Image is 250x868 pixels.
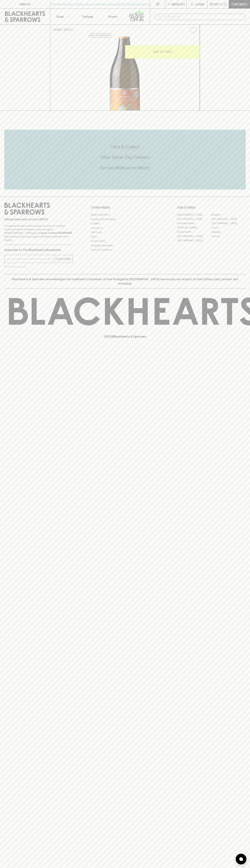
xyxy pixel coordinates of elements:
[91,243,159,248] a: Shipping Information
[4,265,73,268] p: We will never spam you
[177,238,211,243] a: [GEOGRAPHIC_DATA]
[239,857,243,861] img: bubble-icon
[211,225,246,230] a: Fitzroy
[172,2,185,6] p: Wishlist
[177,234,211,238] a: [GEOGRAPHIC_DATA]
[50,9,75,24] button: Shop
[64,28,72,31] a: SHOP
[177,217,211,221] a: [GEOGRAPHIC_DATA]
[163,14,243,20] input: Try "Pinot noir"
[4,248,73,252] p: Subscribe to The Blackhearts Newsletter
[4,224,73,242] p: It is against the law to sell or supply alcohol to, or to obtain alcohol on behalf of a person un...
[211,234,246,238] a: Prahran
[82,14,93,19] p: Tastings
[224,3,226,5] p: 0
[7,277,243,286] p: Blackhearts & Sparrows acknowledges the traditional Custodians of land throughout [GEOGRAPHIC_DAT...
[50,37,200,110] img: 40526.png
[55,255,73,263] button: SUBSCRIBE
[88,33,112,38] button: Add to wishlist
[211,230,246,234] a: Geelong
[39,231,72,234] strong: Liquor License #32064953
[7,256,55,262] input: e.g. jane@blackheartsandsparrows.com.au
[91,205,159,210] p: OTHER AREAS
[153,50,172,54] p: ADD TO CART
[211,213,246,217] a: Braddon
[177,230,211,234] a: Fitzroy North
[4,218,73,221] p: Sibling owned and run since [DATE]
[211,221,246,225] a: [GEOGRAPHIC_DATA]
[91,239,159,243] a: Privacy Policy
[4,144,246,150] h5: Click & Collect
[211,217,246,221] a: [GEOGRAPHIC_DATA]
[91,235,159,239] a: FAQ's
[4,154,246,160] h5: Uber Same-Day Delivery
[91,230,159,235] a: Gift Cards
[125,45,200,59] button: ADD TO CART
[4,165,246,171] h5: Across Melbourne Metro
[91,217,159,221] a: Business & Bulk Gifting
[177,221,211,225] a: Brunswick West
[91,248,159,252] a: Terms & Conditions
[75,9,100,24] a: Tastings
[108,14,117,19] p: Stores
[177,225,211,230] a: [PERSON_NAME]
[188,26,198,35] button: Add to wishlist
[56,257,71,261] p: SUBSCRIBE
[91,226,159,230] a: Contact Us
[19,2,31,6] p: FIND US
[91,221,159,226] a: Careers
[4,130,246,189] div: Call to action block
[210,2,218,6] p: $0.00
[53,28,61,31] a: HOME
[91,213,159,217] a: Bottle Drop FAQ's
[177,213,211,217] a: [GEOGRAPHIC_DATA]
[100,9,125,24] a: Stores
[231,2,247,6] p: Checkout
[195,2,204,6] p: Login
[56,14,64,19] p: Shop
[177,205,246,210] p: OUR STORES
